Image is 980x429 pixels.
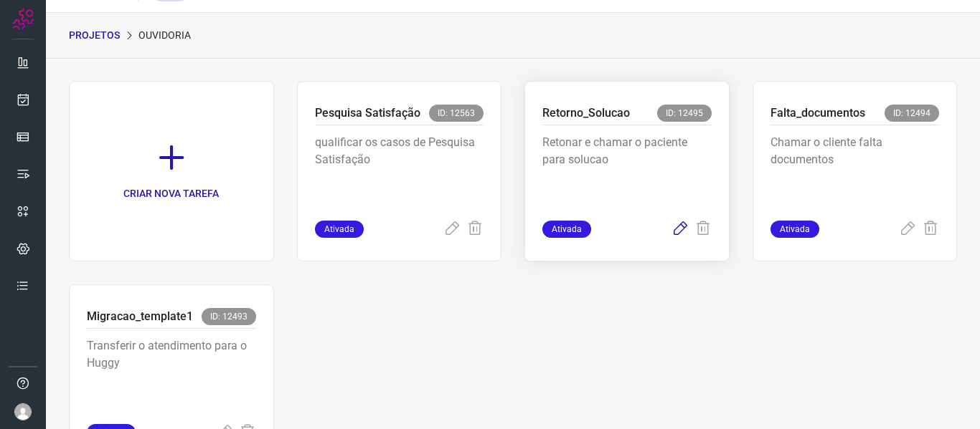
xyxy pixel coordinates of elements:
span: ID: 12495 [657,105,712,122]
a: CRIAR NOVA TAREFA [69,81,274,261]
p: Migracao_template1 [87,308,193,325]
p: qualificar os casos de Pesquisa Satisfação [315,134,484,206]
p: Retonar e chamar o paciente para solucao [542,134,712,206]
p: Chamar o cliente falta documentos [771,134,940,206]
span: ID: 12563 [429,105,484,122]
p: PROJETOS [69,28,120,43]
p: Retorno_Solucao [542,105,630,122]
p: Falta_documentos [771,105,865,122]
img: avatar-user-boy.jpg [14,403,32,420]
span: ID: 12494 [885,105,939,122]
p: Transferir o atendimento para o Huggy [87,337,256,409]
span: Ativada [542,221,591,238]
span: Ativada [315,221,364,238]
img: Logo [12,9,34,30]
p: Pesquisa Satisfação [315,105,420,122]
span: Ativada [771,221,819,238]
span: ID: 12493 [202,308,256,325]
p: CRIAR NOVA TAREFA [123,186,219,201]
p: Ouvidoria [138,28,191,43]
